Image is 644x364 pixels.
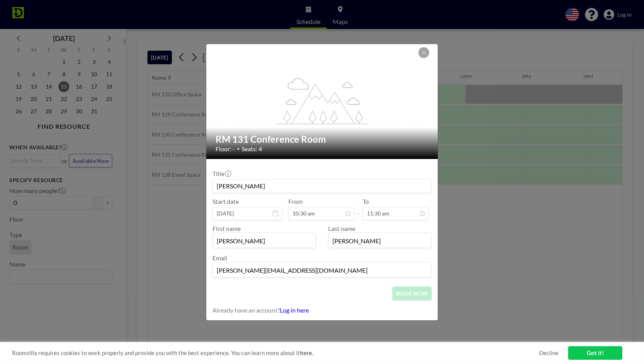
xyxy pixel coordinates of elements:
span: Floor: - [216,145,235,153]
label: To [363,198,369,205]
label: From [288,198,303,205]
span: Roomzilla requires cookies to work properly and provide you with the best experience. You can lea... [12,349,539,357]
input: Guest reservation [213,179,431,193]
label: Title [212,170,231,178]
button: BOOK NOW [392,287,432,300]
h2: RM 131 Conference Room [216,133,429,145]
a: Log in here [280,306,309,314]
label: First name [212,225,241,232]
label: Start date [212,198,239,205]
a: Got it! [568,346,622,360]
input: Email [213,264,431,277]
label: Last name [328,225,355,232]
span: - [357,200,360,217]
label: Email [212,254,227,261]
input: Last name [329,234,431,248]
span: Seats: 4 [241,145,262,153]
input: First name [213,234,315,248]
a: here. [300,349,313,356]
g: flex-grow: 1.2; [277,77,368,124]
a: Decline [539,349,558,357]
span: Already have an account? [212,306,280,314]
span: • [237,146,240,152]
